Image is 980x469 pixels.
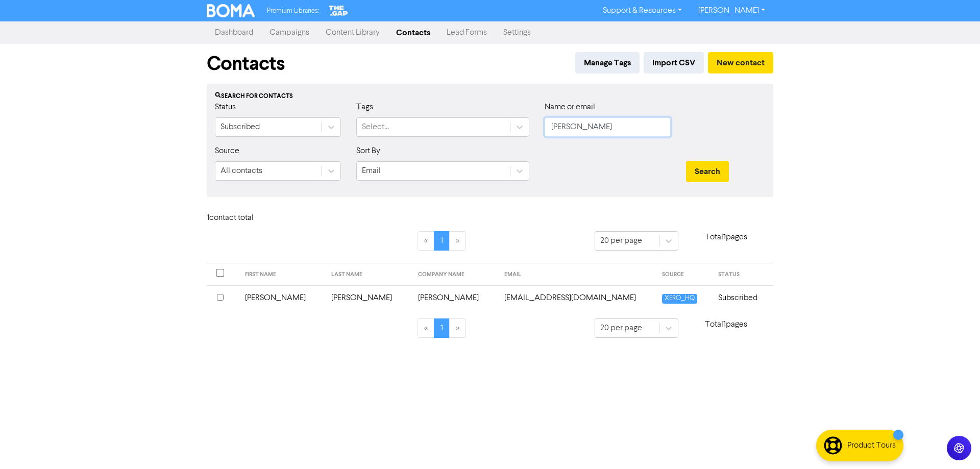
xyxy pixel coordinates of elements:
label: Status [215,101,236,113]
td: clover_gurl@hotmail.com [498,285,655,310]
img: BOMA Logo [207,4,255,17]
th: FIRST NAME [239,263,326,286]
label: Sort By [356,145,380,157]
button: Search [686,161,729,182]
th: EMAIL [498,263,655,286]
th: LAST NAME [325,263,412,286]
img: The Gap [327,4,350,17]
a: Lead Forms [438,22,495,43]
a: Campaigns [261,22,317,43]
a: Contacts [388,22,438,43]
div: Email [362,165,381,177]
button: New contact [708,52,773,73]
label: Tags [356,101,373,113]
div: 20 per page [600,235,642,247]
h6: 1 contact total [207,213,288,223]
td: [PERSON_NAME] [325,285,412,310]
label: Source [215,145,239,157]
button: Manage Tags [575,52,640,73]
label: Name or email [545,101,595,113]
a: Page 1 is your current page [434,318,450,338]
a: Settings [495,22,539,43]
td: Subscribed [712,285,773,310]
p: Total 1 pages [678,318,773,331]
h1: Contacts [207,52,285,76]
a: Page 1 is your current page [434,231,450,251]
th: SOURCE [656,263,713,286]
div: All contacts [220,165,262,177]
a: Content Library [317,22,388,43]
td: [PERSON_NAME] [412,285,499,310]
div: Subscribed [220,121,260,133]
a: Support & Resources [595,3,690,19]
td: [PERSON_NAME] [239,285,326,310]
iframe: Chat Widget [929,420,980,469]
div: Select... [362,121,389,133]
th: STATUS [712,263,773,286]
span: Premium Libraries: [267,8,319,14]
th: COMPANY NAME [412,263,499,286]
div: 20 per page [600,322,642,334]
p: Total 1 pages [678,231,773,243]
a: [PERSON_NAME] [690,3,773,19]
a: Dashboard [207,22,261,43]
button: Import CSV [644,52,704,73]
div: Search for contacts [215,92,765,101]
span: XERO_HQ [662,294,697,304]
